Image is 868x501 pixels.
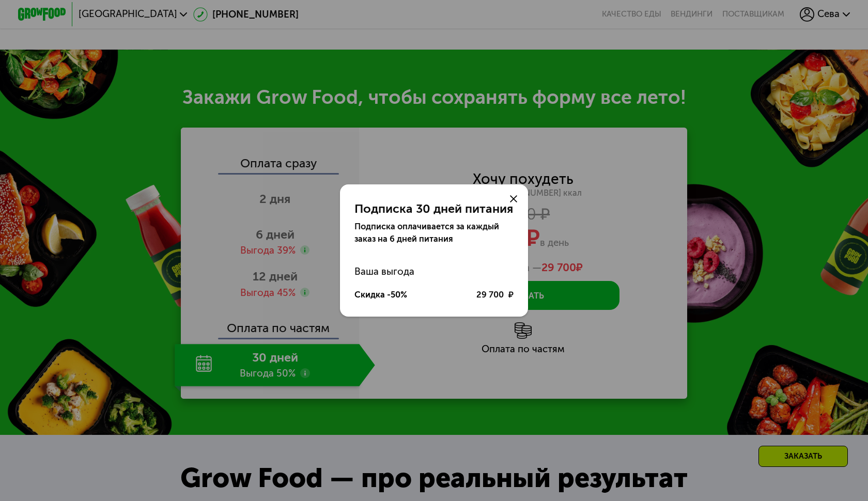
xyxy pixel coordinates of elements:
[354,201,514,216] div: Подписка 30 дней питания
[476,289,514,301] div: 29 700
[508,289,514,301] span: ₽
[354,221,514,245] div: Подписка оплачивается за каждый заказ на 6 дней питания
[354,289,407,301] div: Скидка -50%
[354,259,514,284] div: Ваша выгода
